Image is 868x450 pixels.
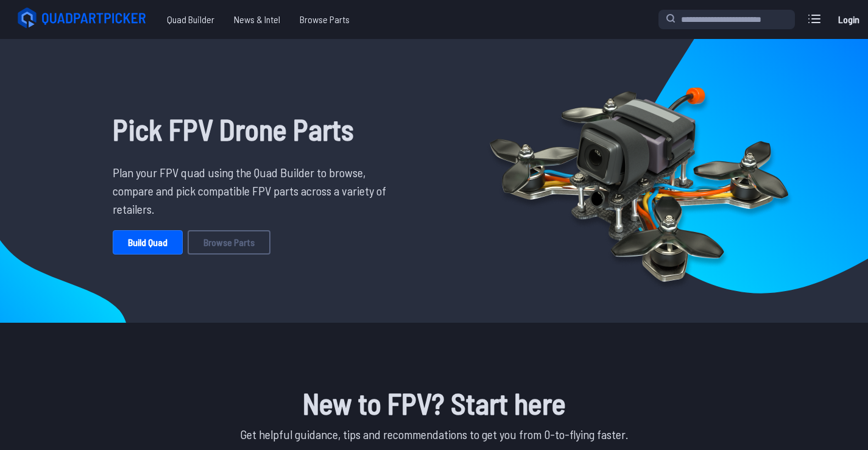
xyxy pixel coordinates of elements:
a: Quad Builder [157,7,224,32]
p: Get helpful guidance, tips and recommendations to get you from 0-to-flying faster. [103,425,766,443]
a: Browse Parts [188,230,270,255]
p: Plan your FPV quad using the Quad Builder to browse, compare and pick compatible FPV parts across... [113,163,395,218]
a: Login [834,7,863,32]
a: Build Quad [113,230,183,255]
h1: Pick FPV Drone Parts [113,107,395,151]
img: Quadcopter [464,59,814,303]
a: Browse Parts [290,7,359,32]
h1: New to FPV? Start here [103,381,766,425]
a: News & Intel [224,7,290,32]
